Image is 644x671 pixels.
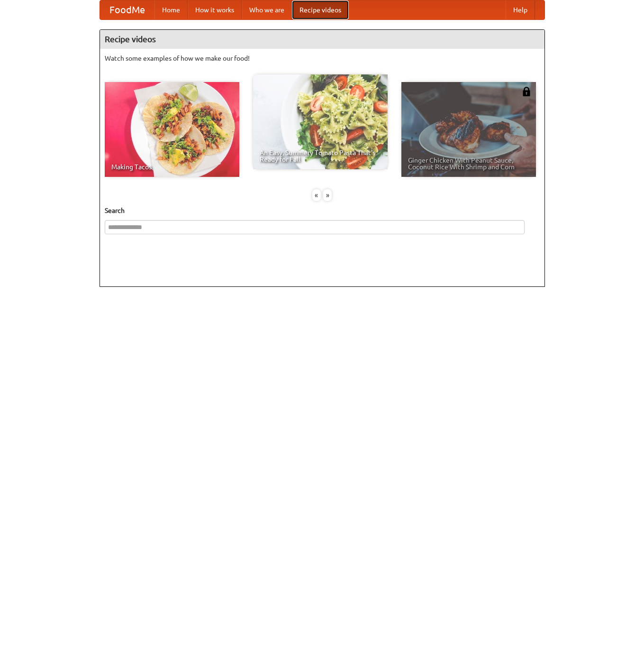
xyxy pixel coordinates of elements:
a: Home [154,0,188,19]
a: An Easy, Summery Tomato Pasta That's Ready for Fall [253,74,388,169]
a: Recipe videos [292,0,349,19]
a: Who we are [242,0,292,19]
span: An Easy, Summery Tomato Pasta That's Ready for Fall [260,149,381,163]
div: « [312,189,321,201]
p: Watch some examples of how we make our food! [105,54,540,63]
a: Making Tacos [105,82,239,177]
h5: Search [105,206,540,215]
h4: Recipe videos [100,30,544,49]
a: How it works [188,0,242,19]
img: 483408.png [522,87,531,96]
span: Making Tacos [111,164,233,170]
a: Help [506,0,535,19]
a: FoodMe [100,0,154,19]
div: » [323,189,332,201]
